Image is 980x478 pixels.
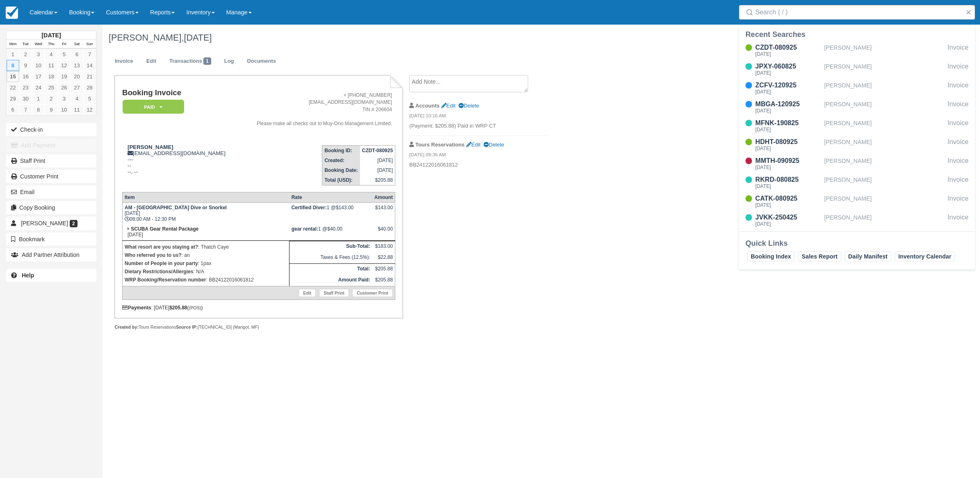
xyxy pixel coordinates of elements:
a: Daily Manifest [845,252,891,261]
div: [EMAIL_ADDRESS][DOMAIN_NAME] --- -- --, -- [122,144,237,185]
a: HDHT-080925[DATE][PERSON_NAME]Invoice [739,137,975,153]
a: 14 [83,60,96,71]
div: [DATE] [755,165,821,170]
input: Search ( / ) [755,5,962,20]
div: [PERSON_NAME] [824,194,944,209]
strong: WRP Booking/Reservation number [125,277,206,283]
a: 11 [45,60,57,71]
td: Taxes & Fees (12.5%): [289,252,372,263]
a: Booking Index [747,252,795,261]
a: MBGA-120925[DATE][PERSON_NAME]Invoice [739,99,975,115]
div: : [DATE] ( ) [122,305,395,311]
a: [PERSON_NAME] 2 [6,217,96,230]
a: 2 [19,49,32,60]
a: Delete [458,103,479,109]
p: : an [125,251,287,259]
td: 1 @ [289,224,372,241]
th: Rate [289,192,372,203]
div: [PERSON_NAME] [824,62,944,77]
span: $40.00 [327,226,342,232]
button: Bookmark [6,233,96,246]
th: Amount [372,192,395,203]
button: Copy Booking [6,201,96,214]
a: 30 [19,93,32,104]
a: 27 [71,82,83,93]
div: JVKK-250425 [755,213,821,222]
button: Add Payment [6,139,96,152]
a: 10 [32,60,45,71]
div: [DATE] [755,89,821,94]
a: 12 [83,104,96,115]
a: Customer Print [6,170,96,183]
div: Invoice [948,137,969,153]
p: : 1pax [125,259,287,268]
th: Tue [19,40,32,49]
a: 19 [58,71,71,82]
div: $40.00 [374,226,393,238]
th: Total: [289,264,372,275]
div: MBGA-120925 [755,99,821,109]
a: Edit [466,142,481,148]
a: Edit [140,53,162,69]
th: Created: [322,156,360,165]
em: [DATE] 09:36 AM [409,151,547,160]
th: Booking Date: [322,165,360,175]
img: checkfront-main-nav-mini-logo.png [6,7,18,19]
strong: What resort are you staying at? [125,244,198,250]
a: Staff Print [319,289,349,297]
a: Documents [241,53,282,69]
div: CATK-080925 [755,194,821,204]
p: (Payment: $205.88) Paid in WRP CT [409,122,547,130]
strong: Who referred you to us? [125,252,182,258]
p: : BB24122016061812 [125,276,287,284]
a: 9 [19,60,32,71]
em: [DATE] 10:16 AM [409,112,547,121]
th: Booking ID: [322,146,360,156]
a: 2 [45,93,57,104]
div: Invoice [948,62,969,77]
strong: Payments [122,305,151,311]
td: $22.88 [372,252,395,263]
td: [DATE] [360,165,395,175]
td: $205.88 [360,175,395,185]
div: Invoice [948,194,969,209]
b: Help [22,272,34,279]
div: Recent Searches [745,30,969,39]
a: 18 [45,71,57,82]
a: ZCFV-120925[DATE][PERSON_NAME]Invoice [739,80,975,96]
span: 2 [70,220,77,227]
a: 7 [83,49,96,60]
a: 5 [83,93,96,104]
div: $143.00 [374,205,393,217]
th: Sub-Total: [289,241,372,252]
strong: gear rental [292,226,318,232]
a: JPXY-060825[DATE][PERSON_NAME]Invoice [739,62,975,77]
div: [DATE] [755,184,821,189]
td: $205.88 [372,275,395,286]
strong: SCUBA Gear Rental Package [131,226,198,232]
a: Invoice [109,53,139,69]
strong: CZDT-080925 [362,148,393,153]
a: Sales Report [798,252,841,261]
h1: [PERSON_NAME], [109,33,832,43]
a: 29 [7,93,19,104]
div: Invoice [948,118,969,134]
div: Invoice [948,80,969,96]
div: [PERSON_NAME] [824,137,944,153]
div: HDHT-080925 [755,137,821,147]
span: [DATE] [184,32,212,43]
a: 11 [71,104,83,115]
strong: $205.88 [169,305,187,311]
a: 23 [19,82,32,93]
div: Invoice [948,213,969,228]
span: [PERSON_NAME] [21,220,68,226]
a: Inventory Calendar [895,252,955,261]
div: [PERSON_NAME] [824,213,944,228]
a: MFNK-190825[DATE][PERSON_NAME]Invoice [739,118,975,134]
a: 28 [83,82,96,93]
a: Help [6,269,96,282]
div: [DATE] [755,222,821,226]
div: MMTH-090925 [755,156,821,166]
div: JPXY-060825 [755,62,821,71]
td: 1 @ [289,203,372,224]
